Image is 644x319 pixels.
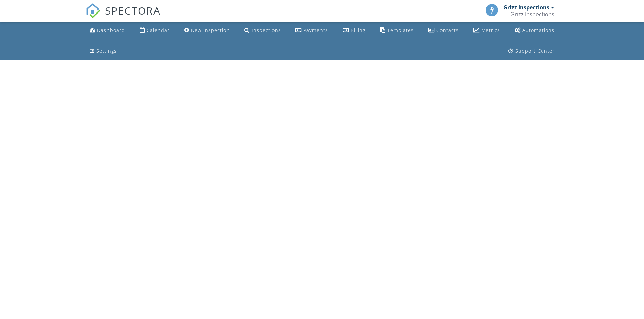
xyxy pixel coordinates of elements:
[481,27,500,33] div: Metrics
[515,48,555,54] div: Support Center
[252,27,281,33] div: Inspections
[182,24,233,37] a: New Inspection
[426,24,461,37] a: Contacts
[86,9,161,23] a: SPECTORA
[137,24,172,37] a: Calendar
[510,11,554,18] div: Grizz Inspections
[351,27,365,33] div: Billing
[105,3,161,18] span: SPECTORA
[377,24,416,37] a: Templates
[387,27,414,33] div: Templates
[436,27,459,33] div: Contacts
[506,45,557,57] a: Support Center
[340,24,368,37] a: Billing
[87,45,119,57] a: Settings
[522,27,554,33] div: Automations
[293,24,331,37] a: Payments
[242,24,284,37] a: Inspections
[303,27,328,33] div: Payments
[96,48,117,54] div: Settings
[471,24,503,37] a: Metrics
[503,4,549,11] div: Grizz Inspections
[191,27,230,33] div: New Inspection
[97,27,125,33] div: Dashboard
[87,24,128,37] a: Dashboard
[512,24,557,37] a: Automations (Basic)
[86,3,100,18] img: The Best Home Inspection Software - Spectora
[147,27,170,33] div: Calendar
